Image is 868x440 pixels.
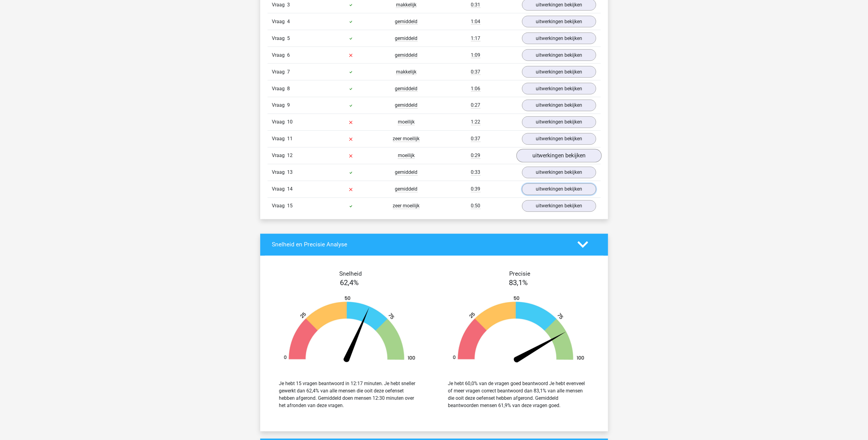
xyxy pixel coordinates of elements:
a: uitwerkingen bekijken [522,167,596,178]
span: 62,4% [340,279,359,287]
span: gemiddeld [395,19,418,25]
span: 0:31 [471,2,481,8]
span: Vraag [272,18,287,25]
span: 14 [287,186,293,192]
h4: Snelheid en Precisie Analyse [272,241,568,248]
a: uitwerkingen bekijken [522,133,596,145]
span: gemiddeld [395,186,418,192]
span: Vraag [272,169,287,176]
span: 83,1% [509,279,528,287]
span: Vraag [272,68,287,76]
a: uitwerkingen bekijken [522,184,596,195]
span: 10 [287,119,293,125]
span: Vraag [272,52,287,59]
span: 1:09 [471,52,481,58]
span: 5 [287,35,290,41]
span: 1:17 [471,35,481,41]
span: 15 [287,203,293,209]
span: moeilijk [398,119,415,125]
h4: Precisie [441,270,599,277]
span: makkelijk [396,69,416,75]
span: Vraag [272,119,287,126]
h4: Snelheid [272,270,430,277]
a: uitwerkingen bekijken [522,49,596,61]
div: Je hebt 60,0% van de vragen goed beantwoord Je hebt evenveel of meer vragen correct beantwoord da... [448,380,589,410]
span: 0:29 [471,153,481,159]
a: uitwerkingen bekijken [516,149,601,163]
span: 3 [287,2,290,8]
span: Vraag [272,1,287,9]
span: Vraag [272,135,287,143]
img: 83.468b19e7024c.png [443,296,594,366]
span: zeer moeilijk [393,136,420,142]
span: 0:37 [471,69,481,75]
a: uitwerkingen bekijken [522,100,596,111]
span: gemiddeld [395,170,418,176]
a: uitwerkingen bekijken [522,66,596,78]
span: 11 [287,136,293,142]
span: zeer moeilijk [393,203,420,209]
span: 12 [287,153,293,159]
span: 8 [287,86,290,91]
a: uitwerkingen bekijken [522,116,596,128]
span: Vraag [272,85,287,92]
span: gemiddeld [395,52,418,58]
span: gemiddeld [395,86,418,92]
span: 0:50 [471,203,481,209]
span: gemiddeld [395,102,418,109]
span: 0:37 [471,136,481,142]
span: Vraag [272,202,287,210]
a: uitwerkingen bekijken [522,83,596,95]
span: gemiddeld [395,35,418,41]
a: uitwerkingen bekijken [522,33,596,44]
a: uitwerkingen bekijken [522,16,596,27]
span: Vraag [272,186,287,193]
span: 0:27 [471,102,481,109]
span: 6 [287,52,290,58]
span: 7 [287,69,290,75]
img: 62.432dcb61f442.png [274,296,425,366]
span: Vraag [272,152,287,159]
span: Vraag [272,35,287,42]
span: 1:22 [471,119,481,125]
a: uitwerkingen bekijken [522,200,596,212]
span: 13 [287,170,293,175]
span: 4 [287,19,290,24]
div: Je hebt 15 vragen beantwoord in 12:17 minuten. Je hebt sneller gewerkt dan 62,4% van alle mensen ... [279,380,420,410]
span: 0:33 [471,170,481,176]
span: 0:39 [471,186,481,192]
span: makkelijk [396,2,416,8]
span: Vraag [272,102,287,109]
span: 1:04 [471,19,481,25]
span: 9 [287,102,290,108]
span: moeilijk [398,153,415,159]
span: 1:06 [471,86,481,92]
